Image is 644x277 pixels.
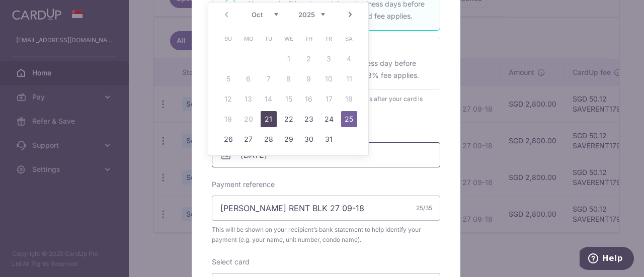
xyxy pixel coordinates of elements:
a: 27 [240,131,257,147]
span: Tuesday [261,31,277,47]
a: 31 [321,131,337,147]
a: 26 [220,131,236,147]
a: 28 [261,131,277,147]
a: 30 [301,131,317,147]
label: Payment reference [212,179,275,190]
span: Friday [321,31,337,47]
a: 23 [301,111,317,127]
a: 21 [261,111,277,127]
label: Select card [212,257,250,267]
span: Monday [240,31,257,47]
span: Thursday [301,31,317,47]
a: 22 [281,111,297,127]
span: Saturday [341,31,357,47]
a: 24 [321,111,337,127]
a: 25 [341,111,357,127]
span: Sunday [220,31,236,47]
a: Next [344,9,356,21]
a: 29 [281,131,297,147]
div: 25/35 [416,203,432,213]
span: Wednesday [281,31,297,47]
iframe: Opens a widget where you can find more information [580,247,634,272]
span: This will be shown on your recipient’s bank statement to help identify your payment (e.g. your na... [212,225,440,245]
